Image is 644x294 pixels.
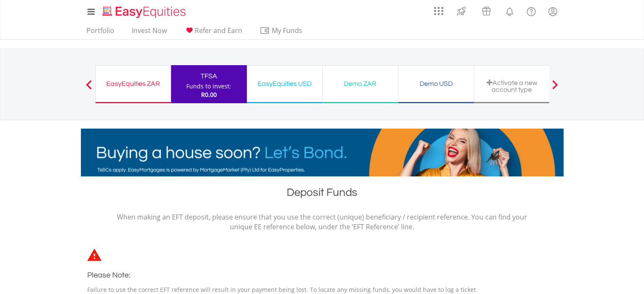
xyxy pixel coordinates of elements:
[81,185,564,204] h1: Deposit Funds
[520,2,542,19] a: FAQ's and Support
[260,25,315,36] span: My Funds
[201,91,217,99] span: R0.00
[181,26,246,39] a: Refer and Earn
[474,2,499,18] a: Vouchers
[499,2,520,19] a: Notifications
[252,78,317,90] div: EasyEquities USD
[99,2,189,19] a: Home page
[87,269,485,281] h3: Please Note:
[404,78,469,90] div: Demo USD
[176,70,242,82] div: TFSA
[186,82,231,91] div: Funds to invest:
[117,212,528,232] p: When making an EFT deposit, please ensure that you use the correct (unique) beneficiary / recipie...
[328,78,393,90] div: Demo ZAR
[101,78,166,90] div: EasyEquities ZAR
[101,5,189,19] img: EasyEquities_Logo.png
[128,26,170,39] a: Invest Now
[434,6,443,16] img: grid-menu-icon.svg
[428,2,449,16] a: AppsGrid
[195,26,242,35] span: Refer and Earn
[454,4,468,18] img: thrive-v2.svg
[542,2,564,21] a: My Profile
[479,79,544,93] div: Activate a new account type
[479,4,493,18] img: vouchers-v2.svg
[87,248,102,261] img: statements-icon-error-satrix.svg
[83,26,118,39] a: Portfolio
[81,129,564,176] img: EasyMortage Promotion Banner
